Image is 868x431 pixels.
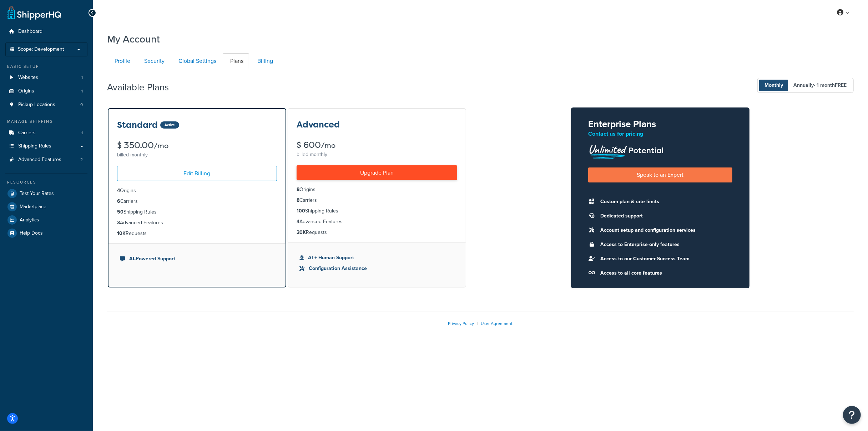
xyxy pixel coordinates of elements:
button: Open Resource Center [843,406,861,424]
span: Advanced Features [18,157,61,163]
li: Pickup Locations [5,98,87,111]
li: Dedicated support [597,211,696,221]
li: Account setup and configuration services [597,225,696,235]
span: Annually [788,80,852,91]
a: Help Docs [5,227,87,240]
div: billed monthly [297,150,457,160]
li: Shipping Rules [297,207,457,215]
div: Resources [5,179,87,185]
p: Contact us for pricing [588,129,732,139]
div: $ 350.00 [117,141,277,150]
a: Speak to an Expert [588,167,732,182]
span: Test Your Rates [20,191,54,197]
a: Pickup Locations 0 [5,98,87,111]
a: Analytics [5,214,87,226]
li: Requests [297,229,457,236]
span: Shipping Rules [18,143,51,149]
b: FREE [835,81,847,89]
li: Origins [117,187,277,195]
li: Advanced Features [117,219,277,227]
li: Access to Enterprise-only features [597,240,696,250]
a: User Agreement [481,320,513,327]
span: 1 [81,88,83,94]
li: Origins [297,186,457,194]
span: Scope: Development [18,46,64,52]
li: Access to our Customer Success Team [597,254,696,264]
strong: 3 [117,219,120,226]
span: Marketplace [20,204,46,210]
a: Plans [223,53,249,69]
span: Analytics [20,217,39,223]
a: Profile [107,53,136,69]
span: Origins [18,88,34,94]
span: - 1 month [814,81,847,89]
a: Origins 1 [5,85,87,98]
button: Monthly Annually- 1 monthFREE [757,78,854,93]
a: Edit Billing [117,166,277,181]
span: Dashboard [18,29,42,35]
li: Requests [117,230,277,237]
small: /mo [154,141,168,151]
a: Global Settings [171,53,222,69]
span: | [477,320,478,327]
a: Websites 1 [5,71,87,84]
div: Basic Setup [5,64,87,70]
li: Carriers [117,197,277,205]
a: Shipping Rules [5,140,87,153]
strong: 50 [117,208,123,216]
li: Advanced Features [297,218,457,226]
a: Upgrade Plan [297,165,457,180]
a: Carriers 1 [5,126,87,140]
li: Custom plan & rate limits [597,197,696,207]
li: AI + Human Support [299,254,454,262]
li: Websites [5,71,87,84]
strong: 6 [117,197,120,205]
a: Advanced Features 2 [5,153,87,166]
strong: 20K [297,229,306,236]
span: 2 [80,157,83,163]
h3: Advanced [297,120,340,129]
span: Monthly [759,80,788,91]
span: 1 [81,130,83,136]
strong: 8 [297,196,299,204]
strong: 100 [297,207,305,215]
div: billed monthly [117,150,277,160]
a: Security [137,53,170,69]
div: Manage Shipping [5,119,87,125]
h3: Standard [117,120,158,130]
span: Websites [18,75,38,81]
li: Shipping Rules [117,208,277,216]
a: ShipperHQ Home [7,5,61,20]
strong: 8 [297,186,299,193]
span: 0 [80,102,83,108]
strong: 10K [117,230,126,237]
li: Origins [5,85,87,98]
li: AI-Powered Support [120,255,274,263]
h2: Enterprise Plans [588,119,732,129]
li: Carriers [5,126,87,140]
strong: 4 [297,218,299,225]
span: Carriers [18,130,36,136]
a: Billing [250,53,279,69]
li: Carriers [297,196,457,204]
div: $ 600 [297,141,457,150]
span: Pickup Locations [18,102,55,108]
li: Test Your Rates [5,187,87,200]
li: Access to all core features [597,268,696,278]
h1: My Account [107,32,160,46]
div: Active [160,121,179,129]
span: 1 [81,75,83,81]
img: Unlimited Potential [588,142,664,159]
a: Privacy Policy [448,320,474,327]
a: Marketplace [5,200,87,213]
strong: 4 [117,187,120,194]
a: Dashboard [5,25,87,38]
h2: Available Plans [107,82,180,92]
li: Advanced Features [5,153,87,166]
small: /mo [321,140,335,150]
li: Configuration Assistance [299,265,454,272]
